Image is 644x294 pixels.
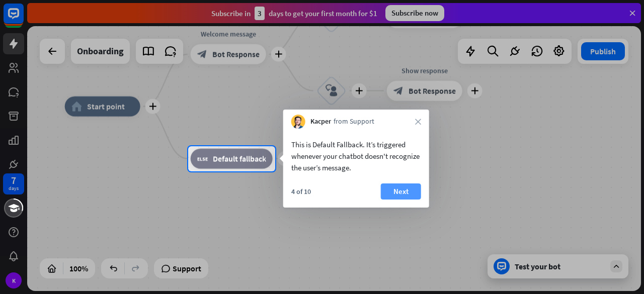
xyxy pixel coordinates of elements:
[291,187,311,196] div: 4 of 10
[291,139,421,173] div: This is Default Fallback. It’s triggered whenever your chatbot doesn't recognize the user’s message.
[310,117,331,127] span: Kacper
[415,119,421,125] i: close
[381,183,421,200] button: Next
[197,154,208,164] i: block_fallback
[213,154,266,164] span: Default fallback
[334,117,374,127] span: from Support
[8,4,38,34] button: Open LiveChat chat widget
